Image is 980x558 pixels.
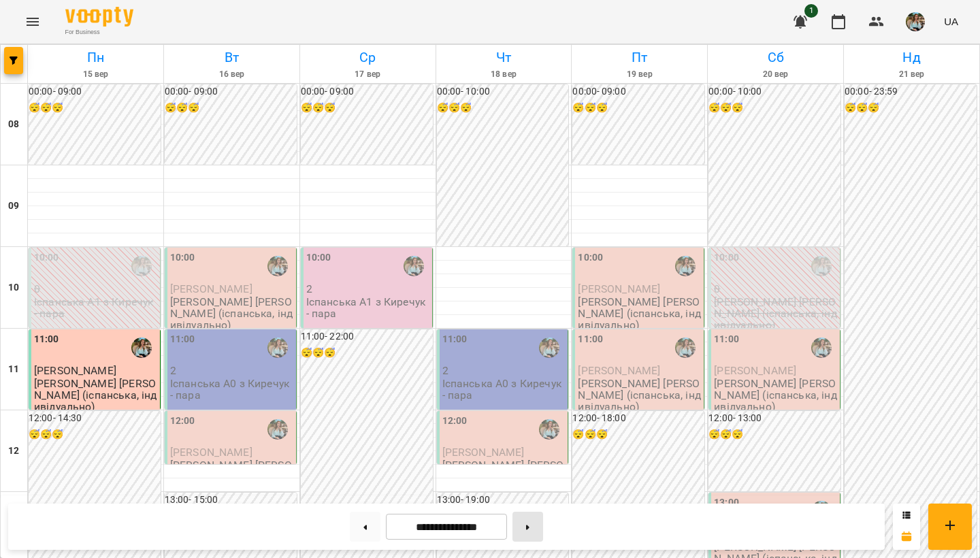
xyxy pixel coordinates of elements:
label: 12:00 [442,414,468,429]
button: UA [938,9,964,34]
h6: Нд [846,47,977,68]
h6: 12:00 - 13:00 [708,411,840,426]
h6: Пт [574,47,705,68]
img: Voopty Logo [65,7,133,27]
h6: 11:00 - 22:00 [301,329,433,344]
label: 12:00 [170,414,195,429]
label: 11:00 [578,332,603,347]
p: 0 [34,283,157,295]
span: [PERSON_NAME] [170,446,252,459]
h6: 00:00 - 09:00 [301,84,433,99]
img: Киречук Валерія Володимирівна (і) [131,256,152,276]
p: [PERSON_NAME] [PERSON_NAME] (іспанська, індивідуально) [170,459,293,495]
h6: 16 вер [166,68,297,81]
span: UA [944,14,958,29]
h6: 😴😴😴 [165,101,297,116]
h6: Сб [710,47,841,68]
div: Киречук Валерія Володимирівна (і) [404,256,424,276]
h6: Вт [166,47,297,68]
h6: Чт [438,47,570,68]
h6: 😴😴😴 [29,427,161,442]
label: 10:00 [170,250,195,265]
p: Іспанська А1 з Киречук - пара [34,296,157,320]
span: [PERSON_NAME] [442,446,525,459]
img: Киречук Валерія Володимирівна (і) [675,256,696,276]
label: 10:00 [578,250,603,265]
h6: 12:00 - 14:30 [29,411,161,426]
p: 2 [442,365,566,376]
h6: 15 вер [30,68,161,81]
h6: 20 вер [710,68,841,81]
img: Киречук Валерія Володимирівна (і) [539,338,559,358]
h6: 😴😴😴 [572,101,704,116]
p: Іспанська А1 з Киречук - пара [306,296,429,320]
p: [PERSON_NAME] [PERSON_NAME] (іспанська, індивідуально) [714,378,837,413]
span: [PERSON_NAME] [578,364,660,377]
h6: 00:00 - 09:00 [29,84,161,99]
img: Киречук Валерія Володимирівна (і) [675,338,696,358]
span: [PERSON_NAME] [170,282,252,295]
p: Іспанська А0 з Киречук - пара [442,378,566,401]
p: [PERSON_NAME] [PERSON_NAME] (іспанська, індивідуально) [578,296,701,331]
p: [PERSON_NAME] [PERSON_NAME] (іспанська, індивідуально) [578,378,701,413]
p: [PERSON_NAME] [PERSON_NAME] (іспанська, індивідуально) [714,296,837,331]
h6: 😴😴😴 [708,101,840,116]
button: Menu [16,5,49,38]
h6: 08 [8,117,19,132]
h6: 00:00 - 09:00 [165,84,297,99]
label: 11:00 [170,332,195,347]
h6: 19 вер [574,68,705,81]
label: 11:00 [714,332,739,347]
img: Киречук Валерія Володимирівна (і) [539,419,559,440]
img: Киречук Валерія Володимирівна (і) [267,256,288,276]
img: 856b7ccd7d7b6bcc05e1771fbbe895a7.jfif [906,12,925,31]
h6: 😴😴😴 [29,101,161,116]
h6: 😴😴😴 [708,427,840,442]
h6: 12:00 - 18:00 [572,411,704,426]
span: [PERSON_NAME] [578,282,660,295]
p: 2 [170,365,293,376]
span: For Business [65,28,133,37]
h6: 13:00 - 19:00 [437,493,569,508]
label: 11:00 [34,332,59,347]
p: [PERSON_NAME] [PERSON_NAME] (іспанська, індивідуально) [170,296,293,331]
label: 10:00 [306,250,331,265]
p: 0 [714,283,837,295]
span: 1 [804,4,818,18]
img: Киречук Валерія Володимирівна (і) [267,419,288,440]
h6: 00:00 - 10:00 [437,84,569,99]
img: Киречук Валерія Володимирівна (і) [811,338,832,358]
p: Іспанська А0 з Киречук - пара [170,378,293,401]
h6: 13:00 - 15:00 [165,493,297,508]
span: [PERSON_NAME] [714,364,796,377]
h6: 😴😴😴 [572,427,704,442]
h6: 00:00 - 09:00 [572,84,704,99]
p: 2 [306,283,429,295]
h6: Ср [302,47,434,68]
img: Киречук Валерія Володимирівна (і) [131,338,152,358]
h6: 11 [8,362,19,377]
h6: 18 вер [438,68,570,81]
img: Киречук Валерія Володимирівна (і) [267,338,288,358]
h6: 10 [8,280,19,295]
label: 11:00 [442,332,468,347]
h6: 17 вер [302,68,434,81]
label: 10:00 [34,250,59,265]
h6: 😴😴😴 [437,101,569,116]
h6: Пн [30,47,161,68]
p: [PERSON_NAME] [PERSON_NAME] (іспанська, індивідуально) [34,378,157,413]
h6: 12 [8,444,19,459]
div: Киречук Валерія Володимирівна (і) [811,256,832,276]
label: 10:00 [714,250,739,265]
h6: 00:00 - 10:00 [708,84,840,99]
